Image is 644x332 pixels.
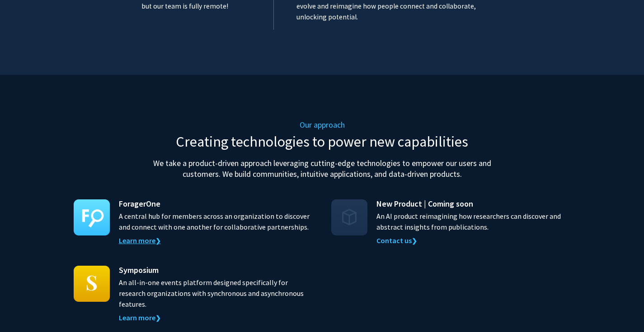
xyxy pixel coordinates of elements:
p: A central hub for members across an organization to discover and connect with one another for col... [119,211,313,232]
img: foragerone_product_icon.png [74,199,110,235]
h2: Creating technologies to power new capabilities [141,133,503,150]
img: new_product_icon.png [331,199,367,235]
p: An all-in-one events platform designed specifically for research organizations with synchronous a... [119,277,313,309]
iframe: Chat [7,291,38,325]
span: Symposium [119,264,159,276]
h5: Our approach [141,120,503,130]
span: ❯ [412,237,417,245]
h5: We take a product-driven approach leveraging cutting-edge technologies to empower our users and c... [141,158,503,180]
a: Opens in a new tab [119,313,161,322]
span: ❯ [155,237,161,245]
a: Opens in a new tab [119,236,161,245]
a: Opens in a new tab [376,236,417,245]
span: ForagerOne [119,198,160,210]
img: symposium_product_icon.png [74,266,110,302]
p: An AI product reimagining how researchers can discover and abstract insights from publications. [376,211,571,232]
span: New Product | Coming soon [376,198,473,210]
span: but our team is fully remote! [141,2,228,10]
span: ❯ [155,314,161,322]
